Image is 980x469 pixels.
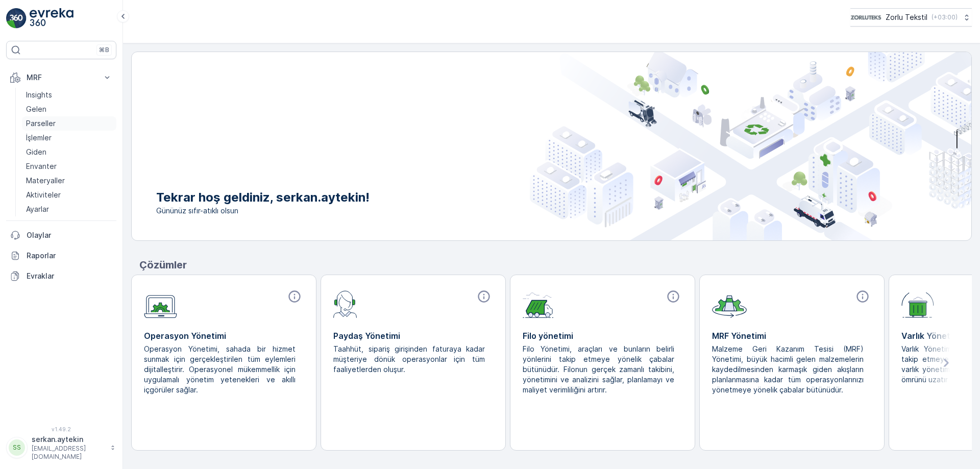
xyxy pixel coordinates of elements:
a: Olaylar [6,225,116,245]
img: module-icon [901,289,934,318]
p: Paydaş Yönetimi [333,330,493,342]
img: module-icon [523,289,554,318]
a: Ayarlar [22,202,116,216]
p: İşlemler [26,133,52,143]
img: logo [6,8,27,29]
p: Filo yönetimi [523,330,682,342]
p: [EMAIL_ADDRESS][DOMAIN_NAME] [32,445,105,461]
div: SS [9,439,25,456]
a: Materyaller [22,174,116,188]
p: Gelen [26,104,46,114]
a: İşlemler [22,131,116,145]
img: 6-1-9-3_wQBzyll.png [850,12,881,23]
p: ( +03:00 ) [932,13,958,21]
a: Parseller [22,116,116,131]
p: Giden [26,147,46,157]
p: Zorlu Tekstil [886,12,927,22]
img: logo_light-DOdMpM7g.png [30,8,73,29]
span: Gününüz sıfır-atıklı olsun [156,206,370,216]
p: serkan.aytekin [32,434,105,445]
img: module-icon [144,289,177,318]
a: Raporlar [6,245,116,266]
p: Materyaller [26,176,65,186]
a: Insights [22,88,116,102]
a: Gelen [22,102,116,116]
p: Aktiviteler [26,190,61,200]
p: Malzeme Geri Kazanım Tesisi (MRF) Yönetimi, büyük hacimli gelen malzemelerin kaydedilmesinden kar... [712,344,864,395]
p: ⌘B [99,46,109,54]
p: Parseller [26,118,56,129]
p: Çözümler [139,257,972,273]
span: v 1.49.2 [6,426,116,432]
p: Taahhüt, sipariş girişinden faturaya kadar müşteriye dönük operasyonlar için tüm faaliyetlerden o... [333,344,485,375]
button: Zorlu Tekstil(+03:00) [850,8,972,27]
p: Envanter [26,161,57,171]
a: Envanter [22,159,116,174]
a: Aktiviteler [22,188,116,202]
p: Insights [26,90,52,100]
p: Filo Yönetimi, araçları ve bunların belirli yönlerini takip etmeye yönelik çabalar bütünüdür. Fil... [523,344,674,395]
a: Evraklar [6,266,116,286]
p: MRF Yönetimi [712,330,872,342]
p: MRF [27,72,96,83]
img: module-icon [333,289,357,318]
img: city illustration [530,52,971,240]
a: Giden [22,145,116,159]
p: Ayarlar [26,204,49,214]
p: Evraklar [27,271,112,281]
button: SSserkan.aytekin[EMAIL_ADDRESS][DOMAIN_NAME] [6,434,116,461]
p: Olaylar [27,230,112,240]
p: Tekrar hoş geldiniz, serkan.aytekin! [156,189,370,206]
p: Raporlar [27,251,112,261]
img: module-icon [712,289,747,318]
p: Operasyon Yönetimi [144,330,304,342]
button: MRF [6,67,116,88]
p: Operasyon Yönetimi, sahada bir hizmet sunmak için gerçekleştirilen tüm eylemleri dijitalleştirir.... [144,344,296,395]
